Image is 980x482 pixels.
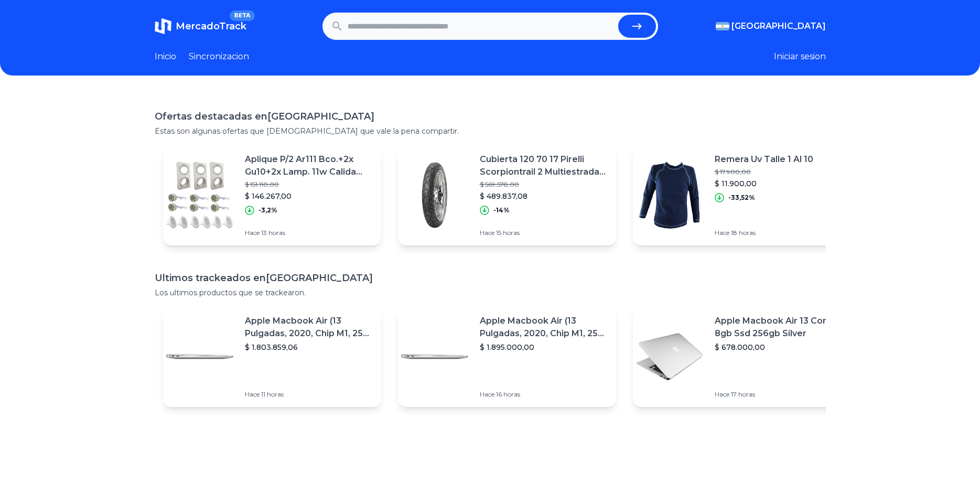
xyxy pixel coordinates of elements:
p: $ 146.267,00 [245,191,373,201]
p: -14% [493,206,510,215]
p: Hace 18 horas [715,229,813,237]
a: Featured imageApple Macbook Air (13 Pulgadas, 2020, Chip M1, 256 Gb De Ssd, 8 Gb De Ram) - Plata$... [398,306,616,407]
p: $ 1.803.859,06 [245,342,373,352]
h1: Ofertas destacadas en [GEOGRAPHIC_DATA] [155,109,826,124]
img: Featured image [398,320,471,393]
p: $ 11.900,00 [715,178,813,189]
p: Hace 17 horas [715,390,843,399]
p: Los ultimos productos que se trackearon. [155,287,826,298]
img: Argentina [716,22,729,30]
span: [GEOGRAPHIC_DATA] [731,20,826,33]
a: Featured imageAplique P/2 Ar111 Bco.+2x Gu10+2x Lamp. 11w Calida Pack X3$ 151.110,00$ 146.267,00-... [163,145,381,245]
p: Apple Macbook Air (13 Pulgadas, 2020, Chip M1, 256 Gb De Ssd, 8 Gb De Ram) - Plata [480,315,608,340]
img: Featured image [633,158,706,232]
button: [GEOGRAPHIC_DATA] [716,20,826,33]
a: MercadoTrackBETA [155,18,246,35]
p: -33,52% [728,194,755,202]
button: Iniciar sesion [774,50,826,63]
p: $ 151.110,00 [245,180,373,189]
h1: Ultimos trackeados en [GEOGRAPHIC_DATA] [155,271,826,285]
p: Apple Macbook Air (13 Pulgadas, 2020, Chip M1, 256 Gb De Ssd, 8 Gb De Ram) - Plata [245,315,373,340]
span: BETA [230,10,254,21]
a: Featured imageApple Macbook Air 13 Core I5 8gb Ssd 256gb Silver$ 678.000,00Hace 17 horas [633,306,851,407]
p: Estas son algunas ofertas que [DEMOGRAPHIC_DATA] que vale la pena compartir. [155,126,826,136]
p: $ 678.000,00 [715,342,843,352]
p: -3,2% [259,206,277,215]
a: Sincronizacion [189,50,249,63]
p: Apple Macbook Air 13 Core I5 8gb Ssd 256gb Silver [715,315,843,340]
p: $ 1.895.000,00 [480,342,608,352]
img: Featured image [163,320,236,393]
p: Cubierta 120 70 17 Pirelli Scorpiontrail 2 Multiestrada 1200 [480,153,608,178]
a: Featured imageRemera Uv Talle 1 Al 10$ 17.900,00$ 11.900,00-33,52%Hace 18 horas [633,145,851,245]
span: MercadoTrack [176,20,246,32]
p: Hace 13 horas [245,229,373,237]
p: Hace 11 horas [245,390,373,399]
p: $ 489.837,08 [480,191,608,201]
img: MercadoTrack [155,18,171,35]
p: Hace 16 horas [480,390,608,399]
img: Featured image [633,320,706,393]
img: Featured image [163,158,236,232]
p: Hace 15 horas [480,229,608,237]
img: Featured image [398,158,471,232]
p: Remera Uv Talle 1 Al 10 [715,153,813,166]
a: Featured imageCubierta 120 70 17 Pirelli Scorpiontrail 2 Multiestrada 1200$ 569.578,00$ 489.837,0... [398,145,616,245]
p: $ 569.578,00 [480,180,608,189]
a: Inicio [155,50,176,63]
p: $ 17.900,00 [715,168,813,176]
p: Aplique P/2 Ar111 Bco.+2x Gu10+2x Lamp. 11w Calida Pack X3 [245,153,373,178]
a: Featured imageApple Macbook Air (13 Pulgadas, 2020, Chip M1, 256 Gb De Ssd, 8 Gb De Ram) - Plata$... [163,306,381,407]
